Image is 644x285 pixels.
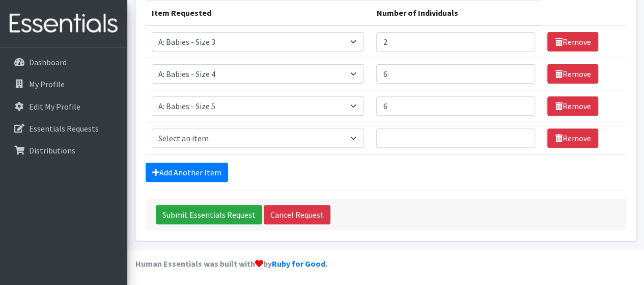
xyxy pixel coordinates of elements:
[4,96,123,117] a: Edit My Profile
[370,1,541,26] th: Number of Individuals
[264,205,330,224] a: Cancel Request
[156,205,262,224] input: Submit Essentials Request
[146,1,371,26] th: Item Requested
[4,74,123,94] a: My Profile
[4,140,123,161] a: Distributions
[135,258,327,269] strong: Human Essentials was built with by .
[4,7,123,41] img: HumanEssentials
[272,258,325,269] a: Ruby for Good
[146,163,228,182] a: Add Another Item
[547,128,598,148] a: Remove
[29,145,75,156] p: Distributions
[4,52,123,72] a: Dashboard
[547,32,598,51] a: Remove
[547,96,598,116] a: Remove
[547,64,598,84] a: Remove
[29,123,99,134] p: Essentials Requests
[29,101,80,112] p: Edit My Profile
[29,79,65,89] p: My Profile
[29,57,67,67] p: Dashboard
[4,118,123,139] a: Essentials Requests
